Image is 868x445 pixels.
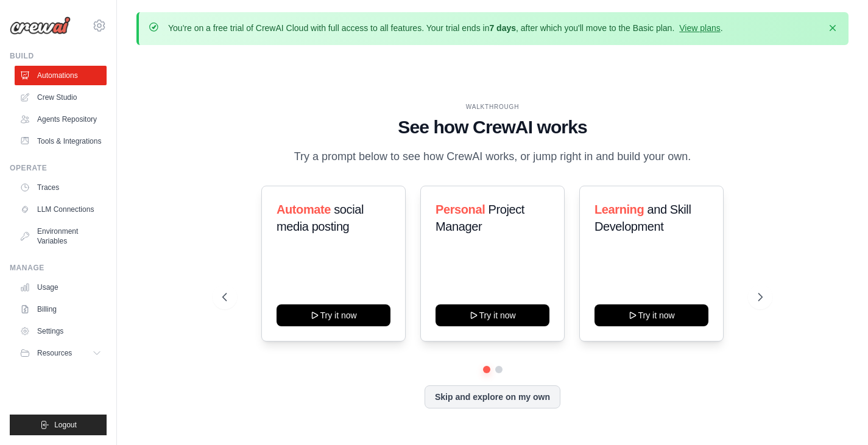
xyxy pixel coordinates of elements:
span: Automate [277,203,331,216]
button: Resources [15,343,107,363]
span: Learning [595,203,644,216]
button: Logout [10,415,107,435]
span: and Skill Development [595,203,691,233]
p: You're on a free trial of CrewAI Cloud with full access to all features. Your trial ends in , aft... [168,22,723,34]
strong: 7 days [489,23,516,33]
span: social media posting [277,203,364,233]
button: Try it now [595,304,708,326]
span: Personal [436,203,485,216]
a: Environment Variables [15,222,107,251]
div: Operate [10,163,107,173]
a: Billing [15,300,107,319]
a: Agents Repository [15,110,107,129]
button: Try it now [436,304,549,326]
a: Usage [15,278,107,297]
a: Automations [15,66,107,85]
div: Build [10,51,107,61]
a: Tools & Integrations [15,131,107,151]
a: LLM Connections [15,200,107,219]
div: Manage [10,263,107,273]
span: Resources [37,348,72,358]
a: View plans [679,23,720,33]
a: Traces [15,178,107,197]
button: Try it now [277,304,390,326]
span: Project Manager [436,203,524,233]
img: Logo [10,16,71,35]
h1: See how CrewAI works [222,116,763,138]
a: Crew Studio [15,88,107,107]
a: Settings [15,321,107,341]
div: WALKTHROUGH [222,102,763,111]
p: Try a prompt below to see how CrewAI works, or jump right in and build your own. [288,148,697,166]
button: Skip and explore on my own [425,385,560,408]
span: Logout [54,420,77,430]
